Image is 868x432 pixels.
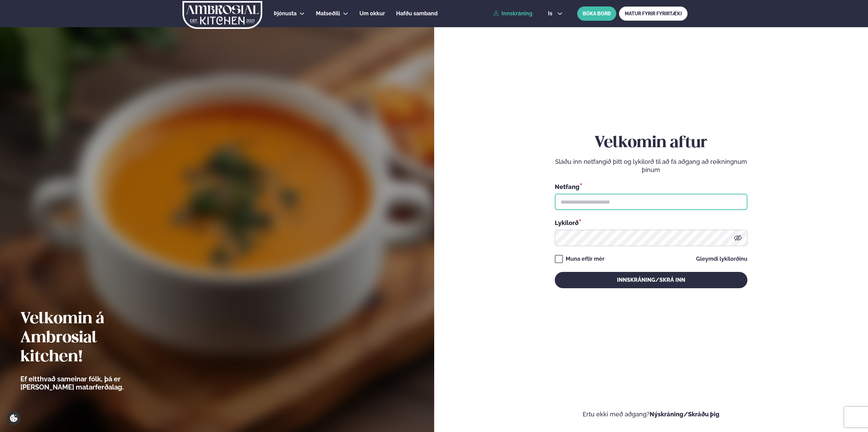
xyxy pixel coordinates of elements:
[359,10,385,17] span: Um okkur
[359,10,385,18] a: Um okkur
[555,272,747,288] button: Innskráning/Skrá inn
[20,310,161,367] h2: Velkomin á Ambrosial kitchen!
[548,11,554,16] span: is
[650,411,720,418] a: Nýskráning/Skráðu þig
[577,6,616,21] button: BÓKA BORÐ
[316,10,340,18] a: Matseðill
[555,134,747,153] h2: Velkomin aftur
[396,10,438,17] span: Hafðu samband
[182,1,263,29] img: logo
[696,256,747,262] a: Gleymdi lykilorðinu
[455,410,848,418] p: Ertu ekki með aðgang?
[493,11,532,17] a: Innskráning
[555,158,747,174] p: Sláðu inn netfangið þitt og lykilorð til að fá aðgang að reikningnum þínum
[619,6,688,21] a: MATUR FYRIR FYRIRTÆKI
[555,218,747,227] div: Lykilorð
[7,411,21,425] a: Cookie settings
[20,375,161,391] p: Ef eitthvað sameinar fólk, þá er [PERSON_NAME] matarferðalag.
[543,11,568,16] button: is
[316,10,340,17] span: Matseðill
[274,10,297,17] span: Þjónusta
[555,182,747,191] div: Netfang
[274,10,297,18] a: Þjónusta
[396,10,438,18] a: Hafðu samband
